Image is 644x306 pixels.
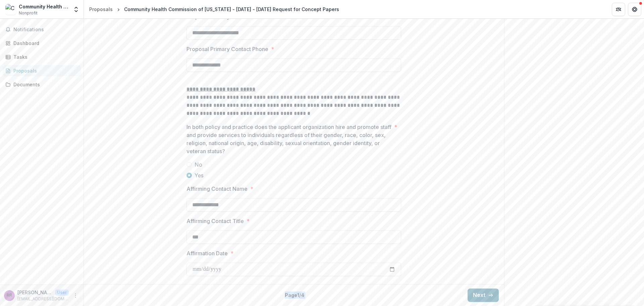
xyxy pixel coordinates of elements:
a: Proposals [3,65,81,76]
p: [PERSON_NAME] [17,289,52,296]
p: Page 1 / 4 [285,292,304,299]
div: Proposals [13,67,75,74]
div: Proposals [89,6,113,13]
p: Affirming Contact Title [186,217,244,225]
button: Partners [612,3,625,16]
p: User [55,290,69,296]
div: Tasks [13,53,75,60]
div: Documents [13,81,75,88]
a: Documents [3,79,81,90]
div: Community Health Commission of [US_STATE] [19,3,69,10]
button: Get Help [628,3,641,16]
button: More [71,292,79,300]
p: [EMAIL_ADDRESS][DOMAIN_NAME] [17,296,69,302]
a: Dashboard [3,38,81,49]
span: No [195,161,202,169]
button: Notifications [3,24,81,35]
nav: breadcrumb [87,4,342,14]
p: Affirmation Date [186,249,228,257]
p: Affirming Contact Name [186,185,248,193]
button: Next [468,289,499,302]
span: Nonprofit [19,10,38,16]
span: Yes [195,171,204,179]
a: Proposals [87,4,115,14]
div: Community Health Commission of [US_STATE] - [DATE] - [DATE] Request for Concept Papers [124,6,339,13]
a: Tasks [3,51,81,62]
span: Notifications [13,27,78,33]
button: Open entity switcher [71,3,81,16]
img: Community Health Commission of Missouri [5,4,16,15]
p: Proposal Primary Contact Phone [186,45,268,53]
div: Riisa Rawlins [7,293,12,298]
div: Dashboard [13,40,75,47]
p: In both policy and practice does the applicant organization hire and promote staff and provide se... [186,123,391,155]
